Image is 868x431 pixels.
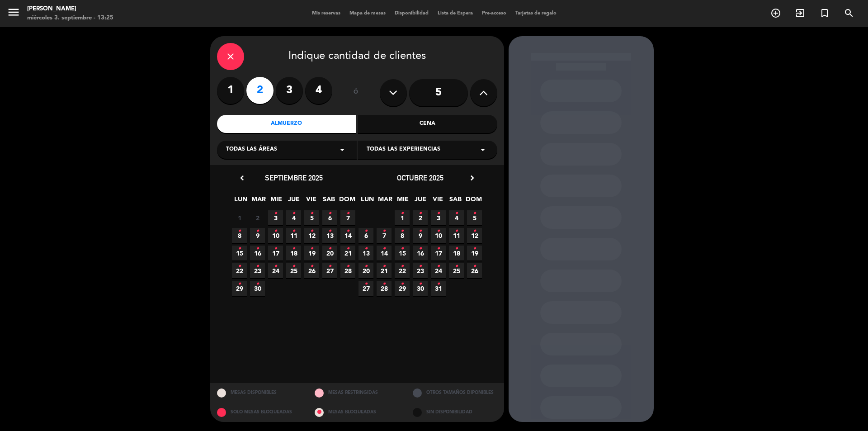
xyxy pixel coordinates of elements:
[217,115,356,133] div: Almuerzo
[250,246,265,260] span: 16
[419,224,422,238] i: •
[292,224,295,238] i: •
[256,242,259,256] i: •
[449,246,464,260] span: 18
[238,224,241,238] i: •
[390,11,433,16] span: Disponibilidad
[308,403,406,422] div: MESAS BLOQUEADAS
[237,173,247,183] i: chevron_left
[377,281,392,296] span: 28
[431,281,446,296] span: 31
[346,224,349,238] i: •
[310,224,313,238] i: •
[431,263,446,278] span: 24
[397,173,443,182] span: octubre 2025
[377,263,392,278] span: 21
[413,263,428,278] span: 23
[431,246,446,260] span: 17
[233,194,248,209] span: LUN
[455,259,458,274] i: •
[401,206,404,221] i: •
[268,263,283,278] span: 24
[268,210,283,225] span: 3
[232,263,247,278] span: 22
[292,206,295,221] i: •
[377,194,392,209] span: MAR
[437,259,440,274] i: •
[364,259,368,274] i: •
[401,259,404,274] i: •
[437,224,440,238] i: •
[340,228,355,243] span: 14
[256,259,259,274] i: •
[401,277,404,291] i: •
[401,242,404,256] i: •
[274,259,277,274] i: •
[819,8,830,19] i: turned_in_not
[238,259,241,274] i: •
[406,403,504,422] div: SIN DISPONIBILIDAD
[232,228,247,243] span: 8
[395,210,410,225] span: 1
[27,5,113,14] div: [PERSON_NAME]
[321,194,336,209] span: SAB
[345,11,390,16] span: Mapa de mesas
[274,224,277,238] i: •
[286,210,301,225] span: 4
[307,11,345,16] span: Mis reservas
[473,259,476,274] i: •
[256,277,259,291] i: •
[217,43,497,70] div: Indique cantidad de clientes
[359,228,373,243] span: 6
[382,259,386,274] i: •
[395,246,410,260] span: 15
[401,224,404,238] i: •
[413,210,428,225] span: 2
[467,263,482,278] span: 26
[419,259,422,274] i: •
[217,77,244,104] label: 1
[467,173,477,183] i: chevron_right
[511,11,561,16] span: Tarjetas de regalo
[268,228,283,243] span: 10
[367,145,440,154] span: Todas las experiencias
[274,242,277,256] i: •
[419,242,422,256] i: •
[364,224,368,238] i: •
[210,383,308,403] div: MESAS DISPONIBLES
[256,224,259,238] i: •
[346,242,349,256] i: •
[308,383,406,403] div: MESAS RESTRINGIDAS
[466,194,481,209] span: DOM
[449,263,464,278] span: 25
[340,246,355,260] span: 21
[274,206,277,221] i: •
[251,194,266,209] span: MAR
[433,11,477,16] span: Lista de Espera
[310,206,313,221] i: •
[339,194,354,209] span: DOM
[413,228,428,243] span: 9
[449,228,464,243] span: 11
[328,259,331,274] i: •
[431,228,446,243] span: 10
[292,259,295,274] i: •
[437,277,440,291] i: •
[419,206,422,221] i: •
[359,263,373,278] span: 20
[377,246,392,260] span: 14
[328,242,331,256] i: •
[238,242,241,256] i: •
[250,228,265,243] span: 9
[286,246,301,260] span: 18
[250,281,265,296] span: 30
[473,206,476,221] i: •
[455,242,458,256] i: •
[477,11,511,16] span: Pre-acceso
[226,145,277,154] span: Todas las áreas
[246,77,274,104] label: 2
[292,242,295,256] i: •
[844,8,854,19] i: search
[286,194,301,209] span: JUE
[340,210,355,225] span: 7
